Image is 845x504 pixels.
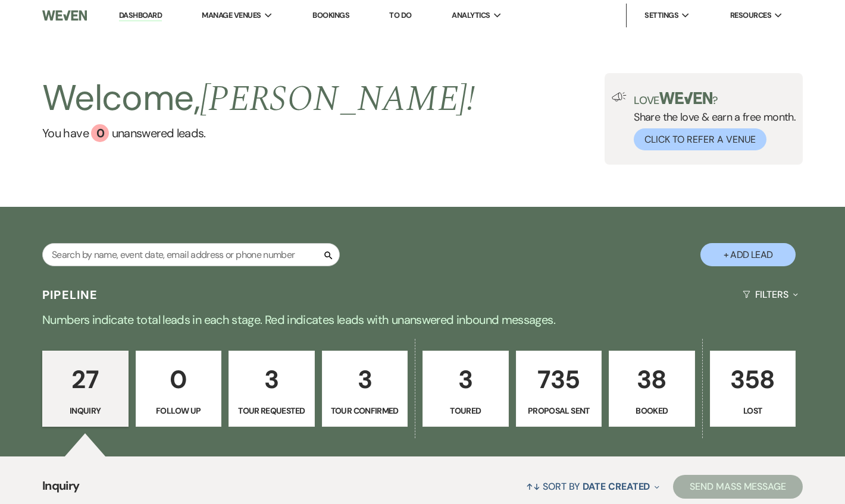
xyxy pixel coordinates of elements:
a: 27Inquiry [42,351,129,427]
h2: Welcome, [42,73,475,124]
a: 38Booked [609,351,695,427]
span: Inquiry [42,477,80,502]
img: loud-speaker-illustration.svg [612,92,627,102]
a: 358Lost [710,351,796,427]
input: Search by name, event date, email address or phone number [42,243,340,266]
button: Filters [738,279,803,310]
button: Send Mass Message [673,475,803,499]
span: Date Created [583,480,650,493]
p: 3 [236,360,307,399]
img: weven-logo-green.svg [659,92,712,104]
p: 358 [718,360,788,399]
p: Tour Confirmed [330,404,400,417]
button: Sort By Date Created [521,471,664,502]
a: To Do [389,10,411,20]
a: 3Tour Requested [229,351,315,427]
p: Booked [616,404,687,417]
p: 0 [143,360,214,399]
span: Analytics [452,10,490,21]
a: Dashboard [119,10,162,21]
span: [PERSON_NAME] ! [200,72,475,127]
p: 38 [616,360,687,399]
p: Follow Up [143,404,214,417]
p: 3 [430,360,501,399]
div: 0 [91,124,109,142]
p: 27 [50,360,121,399]
p: Lost [718,404,788,417]
p: Proposal Sent [524,404,594,417]
div: Share the love & earn a free month. [627,92,796,150]
button: Click to Refer a Venue [634,128,766,150]
a: 3Tour Confirmed [322,351,408,427]
span: Settings [644,10,678,21]
a: 3Toured [422,351,509,427]
h3: Pipeline [42,286,98,303]
a: You have 0 unanswered leads. [42,124,475,142]
p: Inquiry [50,404,121,417]
span: Resources [730,10,771,21]
p: Tour Requested [236,404,307,417]
span: Manage Venues [202,10,261,21]
p: 3 [330,360,400,399]
a: 735Proposal Sent [516,351,602,427]
button: + Add Lead [700,243,796,266]
p: Toured [430,404,501,417]
a: Bookings [312,10,349,20]
span: ↑↓ [526,480,540,493]
a: 0Follow Up [136,351,222,427]
img: Weven Logo [42,3,87,28]
p: Love ? [634,92,796,106]
p: 735 [524,360,594,399]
